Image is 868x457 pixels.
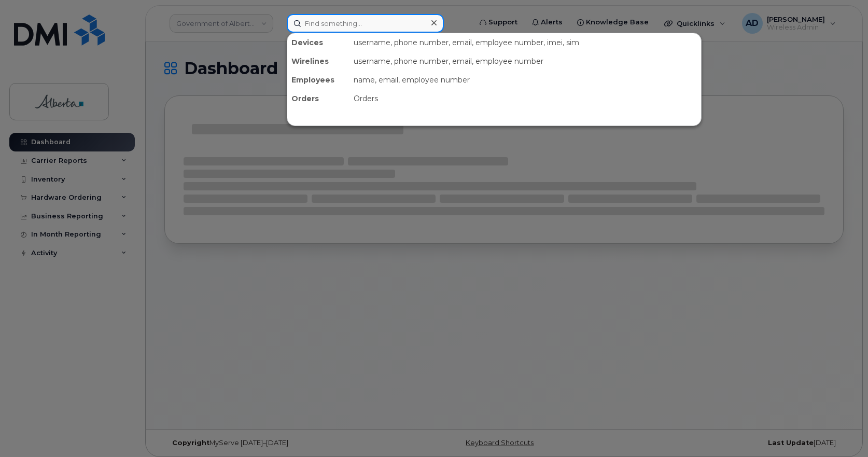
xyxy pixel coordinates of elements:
[349,71,701,89] div: name, email, employee number
[349,52,701,71] div: username, phone number, email, employee number
[287,52,349,71] div: Wirelines
[287,33,349,52] div: Devices
[287,89,349,108] div: Orders
[349,33,701,52] div: username, phone number, email, employee number, imei, sim
[287,71,349,89] div: Employees
[349,89,701,108] div: Orders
